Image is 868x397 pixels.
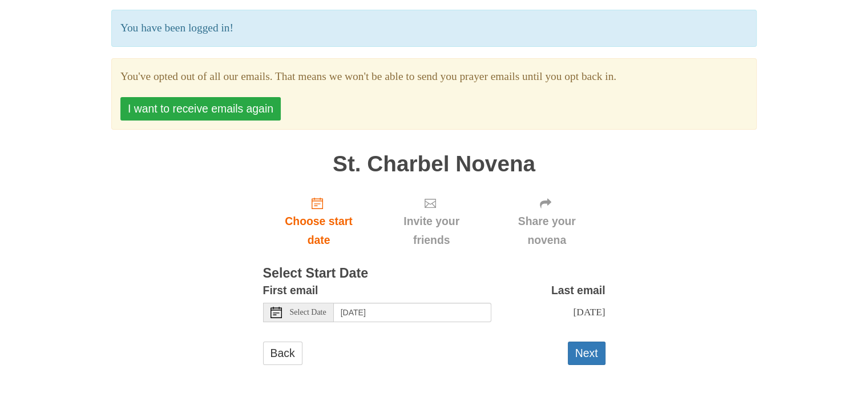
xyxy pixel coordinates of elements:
[120,97,281,121] button: I want to receive emails again
[263,266,605,281] h3: Select Start Date
[120,67,748,86] section: You've opted out of all our emails. That means we won't be able to send you prayer emails until y...
[573,306,605,318] span: [DATE]
[111,10,757,47] p: You have been logged in!
[263,281,318,300] label: First email
[551,281,605,300] label: Last email
[374,187,488,255] div: Click "Next" to confirm your start date first.
[263,187,375,255] a: Choose start date
[488,187,605,255] div: Click "Next" to confirm your start date first.
[263,152,605,177] h1: St. Charbel Novena
[290,308,326,316] span: Select Date
[386,212,477,250] span: Invite your friends
[274,212,364,250] span: Choose start date
[500,212,594,250] span: Share your novena
[568,342,605,365] button: Next
[263,342,302,365] a: Back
